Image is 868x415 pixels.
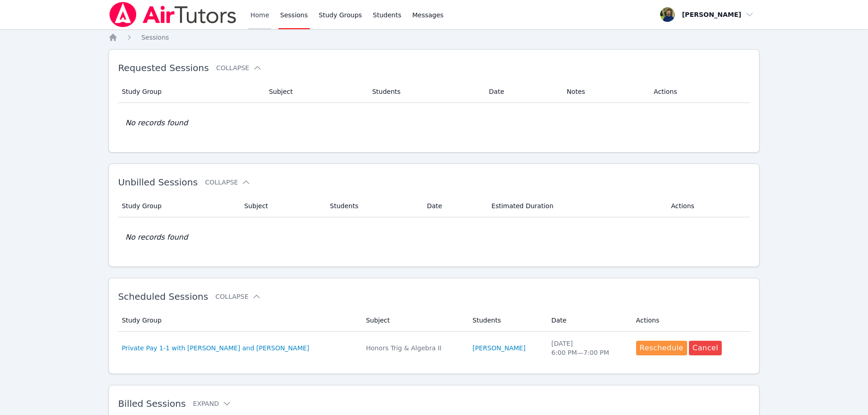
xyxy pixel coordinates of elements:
th: Date [483,81,561,103]
tr: Private Pay 1-1 with [PERSON_NAME] and [PERSON_NAME]Honors Trig & Algebra II[PERSON_NAME][DATE]6:... [118,332,750,364]
th: Date [546,309,631,332]
th: Date [421,195,486,217]
th: Subject [239,195,324,217]
button: Collapse [216,63,262,72]
span: Messages [412,10,444,20]
span: Requested Sessions [118,62,209,73]
th: Study Group [118,81,263,103]
button: Collapse [205,178,251,187]
th: Students [324,195,421,217]
td: No records found [118,103,750,143]
button: Reschedule [636,341,687,355]
span: Scheduled Sessions [118,291,208,302]
a: [PERSON_NAME] [473,343,525,353]
td: No records found [118,217,750,257]
span: Sessions [141,34,169,41]
button: Cancel [689,341,722,355]
th: Estimated Duration [486,195,666,217]
th: Subject [263,81,367,103]
span: Unbilled Sessions [118,177,198,188]
img: Air Tutors [108,2,237,27]
th: Actions [666,195,750,217]
th: Actions [648,81,750,103]
th: Students [367,81,483,103]
button: Collapse [216,292,261,301]
th: Actions [631,309,750,332]
th: Study Group [118,195,239,217]
th: Study Group [118,309,360,332]
div: Honors Trig & Algebra II [366,343,462,353]
span: Billed Sessions [118,398,185,409]
nav: Breadcrumb [108,33,760,42]
th: Notes [561,81,648,103]
button: Expand [193,399,232,408]
th: Students [467,309,546,332]
a: Private Pay 1-1 with [PERSON_NAME] and [PERSON_NAME] [122,343,309,353]
div: [DATE] 6:00 PM — 7:00 PM [551,339,625,357]
a: Sessions [141,33,169,42]
th: Subject [360,309,467,332]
